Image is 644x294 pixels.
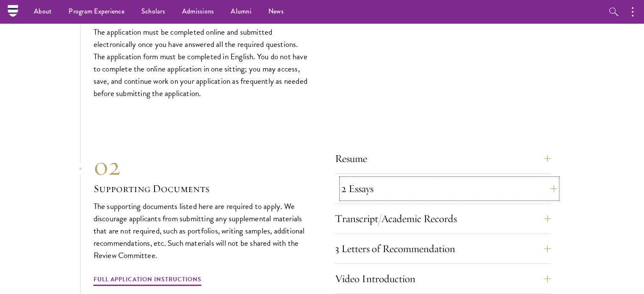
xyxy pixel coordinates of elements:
[335,209,551,229] button: Transcript/Academic Records
[94,274,202,287] a: Full Application Instructions
[335,239,551,259] button: 3 Letters of Recommendation
[94,200,310,261] p: The supporting documents listed here are required to apply. We discourage applicants from submitt...
[335,148,551,169] button: Resume
[335,269,551,289] button: Video Introduction
[94,151,310,181] div: 02
[94,181,310,196] h3: Supporting Documents
[341,179,557,199] button: 2 Essays
[94,26,310,99] p: The application must be completed online and submitted electronically once you have answered all ...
